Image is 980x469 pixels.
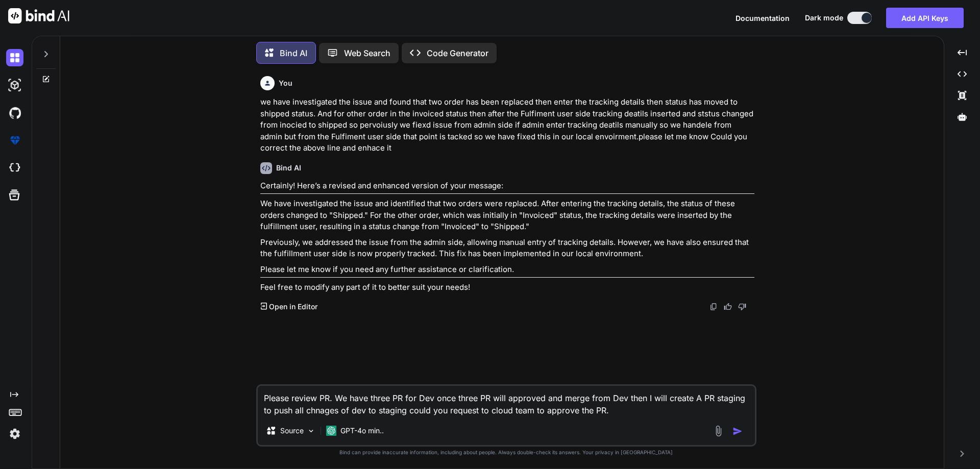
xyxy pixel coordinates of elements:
p: Web Search [344,47,390,59]
img: Pick Models [307,427,315,435]
p: Bind AI [280,47,307,59]
h6: You [279,78,292,88]
textarea: Please review PR. We have three PR for Dev once three PR will approved and merge from Dev then I ... [258,386,755,416]
img: darkChat [6,49,23,66]
p: Source [280,426,304,436]
h6: Bind AI [276,163,301,173]
img: Bind AI [8,8,69,23]
img: attachment [713,425,724,437]
span: Documentation [736,14,790,22]
button: Add API Keys [886,8,964,28]
p: GPT-4o min.. [340,426,384,436]
img: darkAi-studio [6,77,23,94]
img: cloudideIcon [6,159,23,177]
img: settings [6,425,23,442]
img: dislike [738,303,746,311]
p: Open in Editor [269,302,317,312]
img: premium [6,132,23,149]
img: GPT-4o mini [326,426,336,436]
p: Bind can provide inaccurate information, including about people. Always double-check its answers.... [256,449,756,456]
span: Dark mode [805,13,843,23]
p: Certainly! Here’s a revised and enhanced version of your message: [260,180,754,192]
p: we have investigated the issue and found that two order has been replaced then enter the tracking... [260,96,754,154]
p: Feel free to modify any part of it to better suit your needs! [260,282,754,293]
button: Documentation [736,13,790,23]
p: Please let me know if you need any further assistance or clarification. [260,264,754,276]
img: like [724,303,732,311]
p: Code Generator [427,47,488,59]
p: We have investigated the issue and identified that two orders were replaced. After entering the t... [260,198,754,233]
img: githubDark [6,104,23,121]
img: icon [732,426,743,436]
img: copy [709,303,718,311]
p: Previously, we addressed the issue from the admin side, allowing manual entry of tracking details... [260,237,754,260]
